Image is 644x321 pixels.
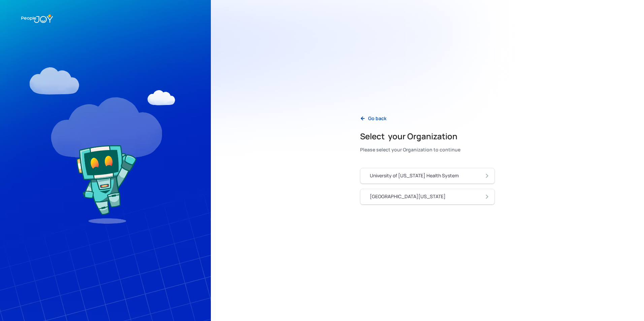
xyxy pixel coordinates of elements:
[355,112,392,126] a: Go back
[360,131,460,142] h2: Select your Organization
[360,189,495,205] a: [GEOGRAPHIC_DATA][US_STATE]
[360,168,495,184] a: University of [US_STATE] Health System
[360,145,460,154] div: Please select your Organization to continue
[368,115,386,122] div: Go back
[370,172,459,179] div: University of [US_STATE] Health System
[370,193,446,200] div: [GEOGRAPHIC_DATA][US_STATE]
